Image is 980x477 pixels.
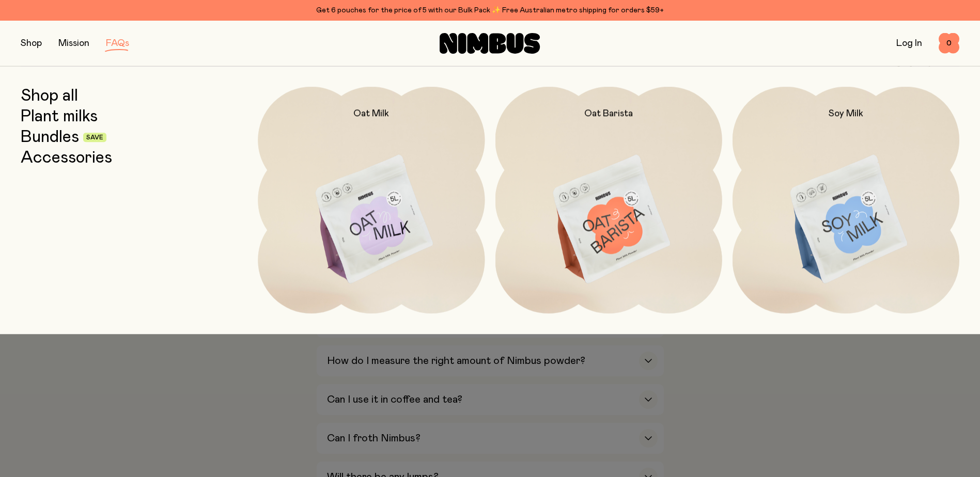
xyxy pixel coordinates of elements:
[939,33,959,54] button: 0
[86,135,103,141] span: Save
[58,39,89,48] a: Mission
[21,149,112,167] a: Accessories
[21,4,959,17] div: Get 6 pouches for the price of 5 with our Bulk Pack ✨ Free Australian metro shipping for orders $59+
[733,87,959,313] a: Soy Milk
[258,87,485,313] a: Oat Milk
[353,107,389,120] h2: Oat Milk
[896,39,922,48] a: Log In
[584,107,633,120] h2: Oat Barista
[21,128,79,147] a: Bundles
[21,87,78,105] a: Shop all
[106,39,129,48] a: FAQs
[495,87,722,313] a: Oat Barista
[829,107,863,120] h2: Soy Milk
[21,107,98,126] a: Plant milks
